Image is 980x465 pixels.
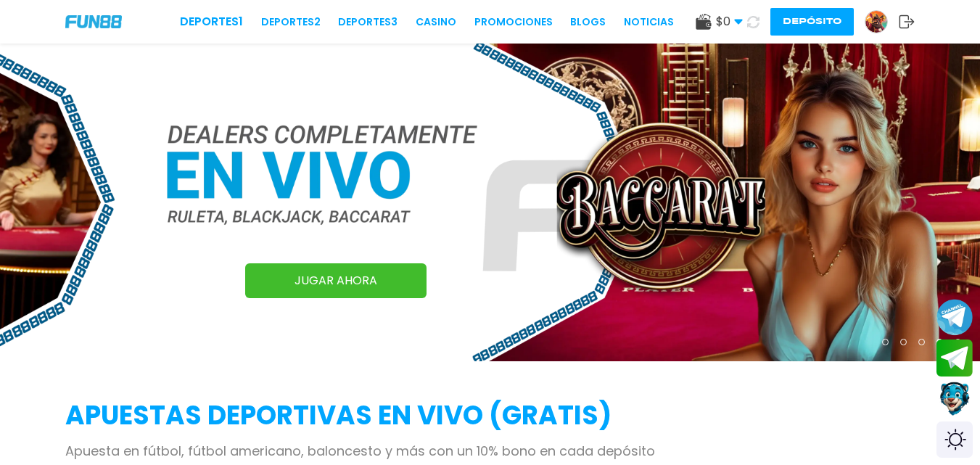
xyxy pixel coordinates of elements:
span: $ 0 [716,13,743,30]
a: Promociones [474,15,553,30]
h2: APUESTAS DEPORTIVAS EN VIVO (gratis) [65,396,915,435]
button: Depósito [770,8,854,36]
a: Deportes3 [338,15,398,30]
button: Join telegram [936,340,973,377]
img: Avatar [865,11,887,33]
p: Apuesta en fútbol, fútbol americano, baloncesto y más con un 10% bono en cada depósito [65,441,915,461]
a: CASINO [416,15,456,30]
button: Join telegram channel [936,298,973,336]
a: Deportes1 [180,13,243,30]
a: Avatar [865,10,899,33]
button: Contact customer service [936,380,973,418]
a: JUGAR AHORA [245,263,427,298]
div: Switch theme [936,421,973,458]
a: Deportes2 [261,15,321,30]
img: Company Logo [65,15,122,28]
a: NOTICIAS [624,15,674,30]
a: BLOGS [570,15,606,30]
